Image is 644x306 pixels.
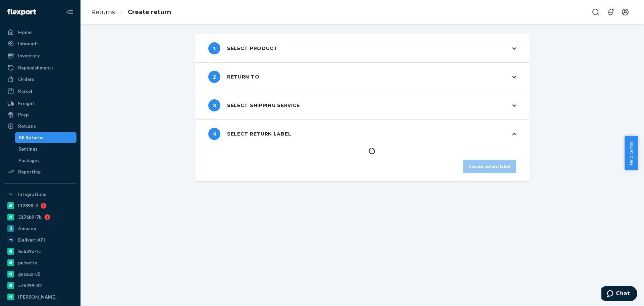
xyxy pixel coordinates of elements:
a: Parcel [4,86,76,97]
div: Integrations [18,191,46,198]
span: 3 [208,99,220,111]
div: Select shipping service [208,99,300,111]
div: Parcel [18,88,32,95]
a: All Returns [15,132,77,143]
a: Reporting [4,166,76,177]
button: Integrations [4,189,76,200]
div: Return to [208,71,259,83]
div: Select return label [208,128,291,140]
div: Deliverr API [18,237,45,243]
div: Orders [18,76,34,83]
a: pulsetto [4,257,76,268]
button: Create return label [463,160,516,173]
span: 2 [208,71,220,83]
div: Amazon [18,225,36,232]
a: Amazon [4,223,76,234]
button: Open notifications [604,5,617,19]
div: Reporting [18,168,41,175]
div: Freight [18,100,35,107]
div: 5176b9-7b [18,214,42,220]
div: Replenishments [18,64,54,71]
div: Packages [18,157,40,164]
div: gnzsuz-v5 [18,271,40,277]
button: Close Navigation [63,5,76,19]
div: Settings [18,146,38,152]
a: Returns [4,121,76,132]
div: f12898-4 [18,202,38,209]
button: Open Search Box [589,5,602,19]
div: [PERSON_NAME] [18,294,57,300]
a: Settings [15,144,77,154]
a: Deliverr API [4,235,76,245]
ol: breadcrumbs [86,2,176,22]
button: Open account menu [619,5,632,19]
a: 5176b9-7b [4,212,76,222]
div: Home [18,29,32,36]
a: Returns [91,8,115,16]
div: All Returns [18,134,43,141]
a: Inventory [4,50,76,61]
a: Packages [15,155,77,166]
a: 6e639d-fc [4,246,76,257]
a: Prep [4,109,76,120]
div: Returns [18,123,36,130]
div: Create return label [469,163,511,170]
img: Flexport logo [7,9,36,15]
iframe: Opens a widget where you can chat to one of our agents [601,286,637,303]
div: a76299-82 [18,282,42,289]
a: Replenishments [4,62,76,73]
a: Orders [4,74,76,85]
button: Help Center [625,136,638,170]
a: [PERSON_NAME] [4,292,76,302]
a: Freight [4,98,76,109]
a: Inbounds [4,38,76,49]
div: Inbounds [18,40,39,47]
a: Home [4,27,76,38]
div: Prep [18,111,29,118]
div: 6e639d-fc [18,248,41,255]
a: f12898-4 [4,200,76,211]
a: Create return [128,8,171,16]
div: pulsetto [18,259,38,266]
a: a76299-82 [4,280,76,291]
span: 1 [208,42,220,54]
a: gnzsuz-v5 [4,269,76,279]
div: Select product [208,42,278,54]
div: Inventory [18,52,40,59]
span: 4 [208,128,220,140]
